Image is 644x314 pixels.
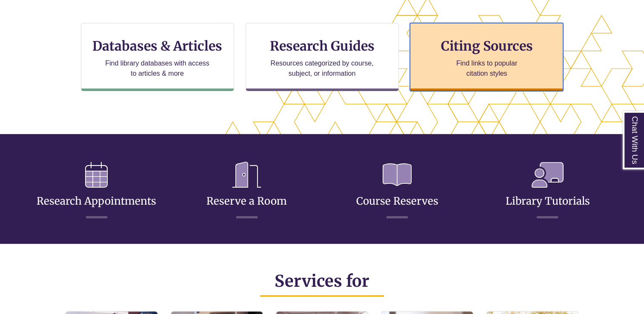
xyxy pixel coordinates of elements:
span: Services for [275,271,369,291]
p: Find library databases with access to articles & more [102,58,213,79]
a: Research Appointments [37,174,156,208]
a: Course Reserves [356,174,438,208]
h3: Research Guides [253,38,392,54]
h3: Citing Sources [435,38,539,54]
p: Resources categorized by course, subject, or information [266,58,378,79]
a: Reserve a Room [206,174,287,208]
a: Databases & Articles Find library databases with access to articles & more [81,23,234,91]
p: Find links to popular citation styles [445,58,528,79]
a: Research Guides Resources categorized by course, subject, or information [246,23,399,91]
a: Citing Sources Find links to popular citation styles [410,23,563,91]
h3: Databases & Articles [88,38,227,54]
a: Library Tutorials [505,174,590,208]
a: Back to Top [610,137,642,149]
